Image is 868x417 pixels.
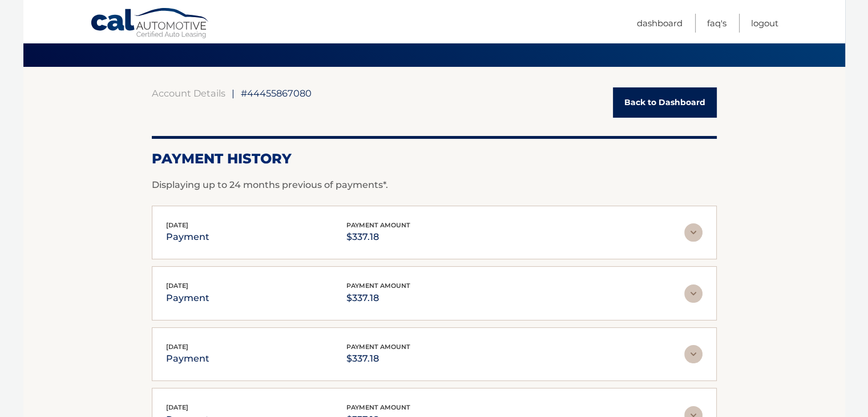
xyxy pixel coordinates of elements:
[241,87,312,99] span: #44455867080
[166,221,188,229] span: [DATE]
[346,229,410,245] p: $337.18
[684,223,703,242] img: accordion-rest.svg
[152,178,717,192] p: Displaying up to 24 months previous of payments*.
[346,343,410,351] span: payment amount
[346,290,410,306] p: $337.18
[166,343,188,351] span: [DATE]
[707,14,726,33] a: FAQ's
[152,150,717,167] h2: Payment History
[166,229,209,245] p: payment
[346,221,410,229] span: payment amount
[346,403,410,411] span: payment amount
[613,87,717,118] a: Back to Dashboard
[232,87,235,99] span: |
[166,282,188,290] span: [DATE]
[90,7,210,41] a: Cal Automotive
[152,87,225,99] a: Account Details
[637,14,683,33] a: Dashboard
[684,284,703,303] img: accordion-rest.svg
[166,403,188,411] span: [DATE]
[166,351,209,367] p: payment
[751,14,778,33] a: Logout
[684,345,703,363] img: accordion-rest.svg
[346,351,410,367] p: $337.18
[346,282,410,290] span: payment amount
[166,290,209,306] p: payment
